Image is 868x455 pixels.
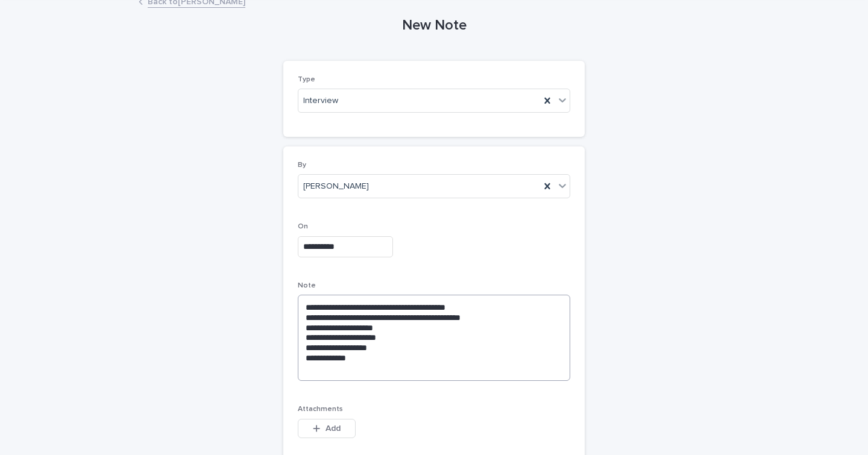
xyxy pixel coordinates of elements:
span: Type [298,76,315,83]
span: On [298,223,308,230]
span: Attachments [298,406,343,413]
span: [PERSON_NAME] [303,180,369,193]
h1: New Note [283,17,585,34]
span: Interview [303,95,338,107]
span: Note [298,282,316,289]
button: Add [298,419,356,438]
span: Add [325,424,341,433]
span: By [298,162,306,169]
